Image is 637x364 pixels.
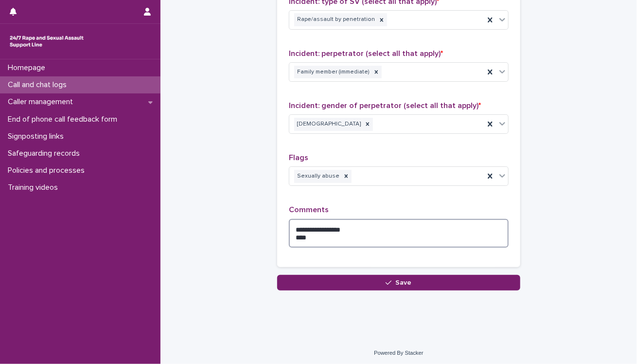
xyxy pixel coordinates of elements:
span: Comments [289,206,329,214]
span: Flags [289,154,308,162]
p: Caller management [4,97,81,107]
p: Homepage [4,63,53,73]
img: rhQMoQhaT3yELyF149Cw [8,32,86,51]
span: Incident: gender of perpetrator (select all that apply) [289,102,481,109]
p: Safeguarding records [4,149,88,158]
button: Save [277,275,520,291]
span: Incident: perpetrator (select all that apply) [289,50,443,57]
p: Training videos [4,183,66,192]
p: End of phone call feedback form [4,115,125,124]
span: Save [396,279,412,286]
div: Rape/assault by penetration [294,13,376,26]
p: Signposting links [4,132,71,141]
div: Sexually abuse [294,170,341,183]
a: Powered By Stacker [374,350,423,356]
p: Call and chat logs [4,80,74,90]
div: Family member (immediate) [294,66,371,79]
div: [DEMOGRAPHIC_DATA] [294,118,362,131]
p: Policies and processes [4,166,92,175]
